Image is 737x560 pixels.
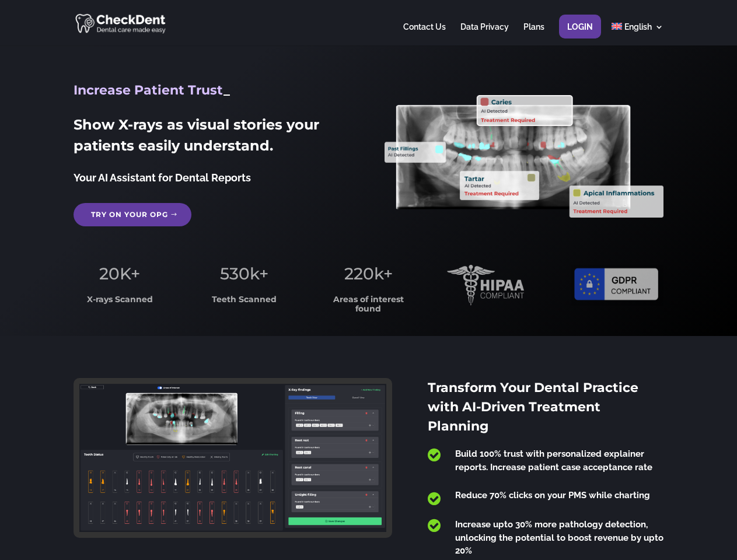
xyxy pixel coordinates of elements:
span: Build 100% trust with personalized explainer reports. Increase patient case acceptance rate [455,449,652,473]
span:  [428,447,441,463]
img: CheckDent AI [75,12,167,34]
a: Login [567,23,593,45]
span: Reduce 70% clicks on your PMS while charting [455,490,650,501]
a: Try on your OPG [74,203,191,226]
img: X_Ray_annotated [385,95,663,218]
a: English [612,23,663,45]
span: 220k+ [344,264,393,283]
span: Increase Patient Trust [74,82,223,98]
span: 20K+ [99,264,140,283]
h3: Areas of interest found [323,295,415,319]
span: Transform Your Dental Practice with AI-Driven Treatment Planning [428,380,638,434]
a: Data Privacy [460,23,509,45]
span:  [428,518,441,533]
a: Contact Us [403,23,446,45]
span:  [428,491,441,506]
span: _ [223,82,230,98]
a: Plans [523,23,544,45]
span: Increase upto 30% more pathology detection, unlocking the potential to boost revenue by upto 20% [455,519,663,556]
h2: Show X-rays as visual stories your patients easily understand. [74,114,352,162]
span: Your AI Assistant for Dental Reports [74,171,251,184]
span: 530k+ [220,264,268,283]
span: English [624,22,652,32]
